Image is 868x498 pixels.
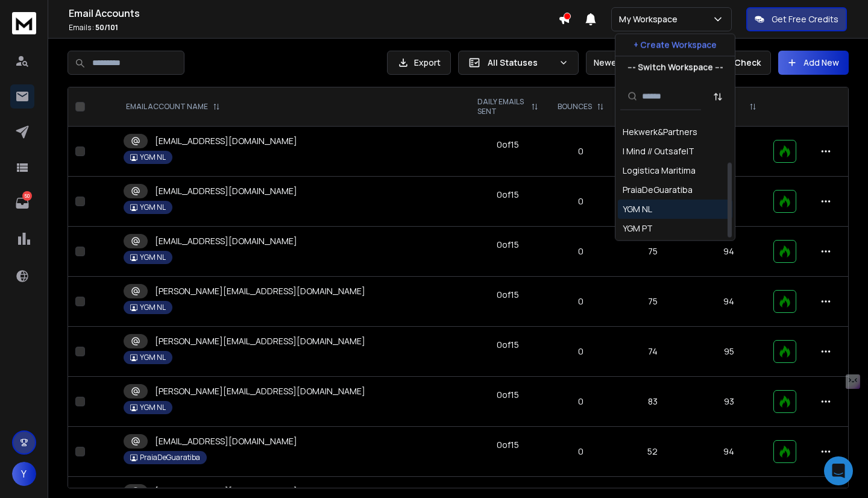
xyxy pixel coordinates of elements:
div: 0 of 15 [497,439,519,451]
p: 0 [555,295,606,307]
div: YGM PT [623,222,653,235]
div: Palabras clave [142,71,192,79]
p: 0 [555,446,606,458]
p: 0 [555,345,606,358]
p: YGM NL [140,203,166,212]
p: YGM NL [140,253,166,262]
div: v 4.0.25 [34,19,59,29]
div: Logistica Maritima [623,165,696,177]
p: + Create Workspace [634,39,717,51]
td: 52 [614,427,692,477]
div: Hekwerk&Partners [623,126,697,138]
p: [EMAIL_ADDRESS][DOMAIN_NAME] [155,485,297,497]
td: 54 [614,127,692,177]
p: [PERSON_NAME][EMAIL_ADDRESS][DOMAIN_NAME] [155,385,365,397]
h1: Email Accounts [69,6,558,20]
p: DAILY EMAILS SENT [477,97,526,116]
p: 50 [22,191,32,201]
p: [PERSON_NAME][EMAIL_ADDRESS][DOMAIN_NAME] [155,285,365,297]
td: 95 [691,327,766,377]
p: YGM NL [140,353,166,362]
p: --- Switch Workspace --- [627,61,723,74]
p: 0 [555,396,606,408]
div: 0 of 15 [497,339,519,351]
td: 75 [614,277,692,327]
button: Export [387,51,451,75]
td: 83 [614,377,692,427]
td: 94 [691,277,766,327]
div: 0 of 15 [497,239,519,251]
button: Add New [778,51,849,75]
div: 0 of 15 [497,189,519,201]
td: 94 [691,427,766,477]
td: 75 [614,177,692,227]
p: YGM NL [140,153,166,162]
div: Open Intercom Messenger [824,456,853,485]
img: logo [12,12,36,34]
p: BOUNCES [558,102,592,112]
p: All Statuses [488,57,554,69]
button: Y [12,462,36,486]
td: 75 [614,227,692,277]
img: tab_keywords_by_traffic_grey.svg [128,70,138,80]
p: My Workspace [619,13,682,25]
div: PraiaDeGuaratiba [623,184,693,196]
img: website_grey.svg [19,31,29,41]
div: I Mind // OutsafeIT [623,145,694,157]
td: 94 [691,227,766,277]
div: 0 of 15 [497,289,519,301]
div: 0 of 15 [497,139,519,151]
p: [EMAIL_ADDRESS][DOMAIN_NAME] [155,135,297,147]
div: YGM NL [623,203,652,215]
button: Newest [586,51,664,75]
div: Dominio [63,71,92,79]
span: 50 / 101 [95,22,118,33]
p: [EMAIL_ADDRESS][DOMAIN_NAME] [155,185,297,197]
img: tab_domain_overview_orange.svg [50,70,60,80]
button: + Create Workspace [615,34,735,56]
a: 50 [10,191,34,215]
button: Sort by Sort A-Z [706,84,730,109]
p: Get Free Credits [772,13,838,25]
button: Get Free Credits [746,7,847,31]
p: 0 [555,145,606,157]
div: EMAIL ACCOUNT NAME [126,102,220,112]
p: 0 [555,245,606,257]
p: [PERSON_NAME][EMAIL_ADDRESS][DOMAIN_NAME] [155,335,365,347]
p: PraiaDeGuaratiba [140,453,200,462]
p: 0 [555,195,606,207]
p: Emails : [69,23,558,33]
p: [EMAIL_ADDRESS][DOMAIN_NAME] [155,235,297,247]
p: YGM NL [140,403,166,412]
p: [EMAIL_ADDRESS][DOMAIN_NAME] [155,435,297,447]
p: YGM NL [140,303,166,312]
td: 74 [614,327,692,377]
div: 0 of 15 [497,389,519,401]
img: logo_orange.svg [19,19,29,29]
td: 93 [691,377,766,427]
div: Dominio: [URL] [31,31,89,41]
